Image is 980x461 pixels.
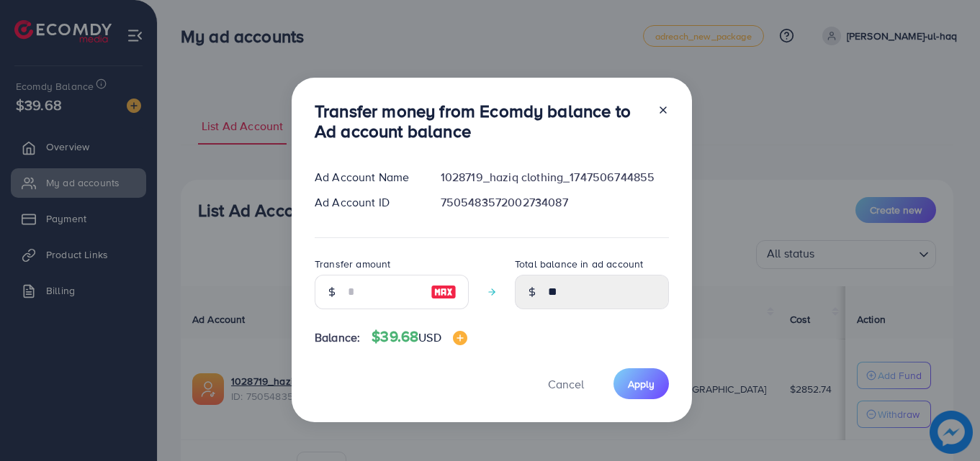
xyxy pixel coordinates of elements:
button: Apply [613,368,669,399]
img: image [453,331,467,345]
div: 7505483572002734087 [429,194,680,211]
span: Apply [628,377,655,391]
div: Ad Account Name [303,169,429,186]
span: USD [418,329,441,345]
div: 1028719_haziq clothing_1747506744855 [429,169,680,186]
span: Balance: [315,329,360,346]
label: Total balance in ad account [515,257,643,271]
h3: Transfer money from Ecomdy balance to Ad account balance [315,101,646,142]
h4: $39.68 [372,328,467,346]
img: image [431,283,457,301]
span: Cancel [548,376,584,392]
div: Ad Account ID [303,194,429,211]
label: Transfer amount [315,257,390,271]
button: Cancel [530,368,602,399]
